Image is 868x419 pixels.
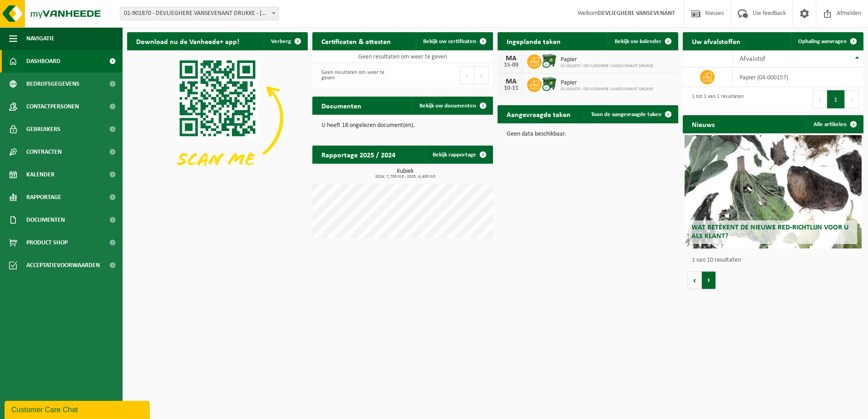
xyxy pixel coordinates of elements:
span: Product Shop [26,231,68,254]
span: Kalender [26,163,54,186]
h2: Download nu de Vanheede+ app! [127,32,248,50]
div: 1 tot 1 van 1 resultaten [687,89,744,109]
p: U heeft 18 ongelezen document(en). [321,122,484,129]
span: 01-901870 - DEVLIEGHERE VANSEVENANT DRUKKE - OUDENBURG [120,7,279,20]
span: Ophaling aanvragen [798,39,847,44]
span: Documenten [26,209,65,231]
span: Bekijk uw kalender [615,39,661,44]
a: Toon de aangevraagde taken [584,105,677,123]
span: Dashboard [26,50,60,73]
div: 15-09 [502,62,520,68]
span: Acceptatievoorwaarden [26,254,100,277]
span: Toon de aangevraagde taken [591,112,661,117]
span: Verberg [271,39,291,44]
button: Next [845,90,859,108]
button: 1 [827,90,845,108]
h2: Rapportage 2025 / 2024 [312,146,404,163]
h3: Kubiek [317,168,493,179]
span: Bekijk uw certificaten [423,39,476,44]
h2: Certificaten & attesten [312,32,400,50]
p: 1 van 10 resultaten [692,257,859,263]
button: Volgende [702,271,716,289]
button: Verberg [264,32,307,50]
span: Navigatie [26,27,54,50]
h2: Documenten [312,97,370,114]
span: Contactpersonen [26,95,79,118]
button: Next [474,66,488,84]
img: WB-1100-CU [542,76,557,92]
div: Geen resultaten om weer te geven [317,65,398,85]
span: Gebruikers [26,118,60,141]
span: 2024: 7,700 m3 - 2025: 4,400 m3 [317,175,493,179]
h2: Aangevraagde taken [498,105,580,123]
span: Wat betekent de nieuwe RED-richtlijn voor u als klant? [691,224,848,240]
div: MA [502,55,520,62]
span: Bedrijfsgegevens [26,73,79,95]
span: 01-901870 - DEVLIEGHERE VANSEVENANT DRUKKE - OUDENBURG [120,7,278,20]
h2: Uw afvalstoffen [683,32,750,50]
span: Bekijk uw documenten [419,103,476,109]
strong: DEVLIEGHERE VANSEVENANT [598,10,675,17]
span: Papier [561,56,653,63]
p: Geen data beschikbaar. [507,131,669,137]
button: Previous [460,66,474,84]
h2: Ingeplande taken [498,32,570,50]
td: Geen resultaten om weer te geven [312,50,493,63]
a: Alle artikelen [806,115,863,133]
img: WB-1100-CU [542,53,557,68]
a: Wat betekent de nieuwe RED-richtlijn voor u als klant? [685,135,862,248]
span: Rapportage [26,186,61,209]
a: Bekijk uw documenten [412,97,492,115]
span: Papier [561,79,653,87]
a: Bekijk uw certificaten [416,32,492,50]
button: Previous [813,90,827,108]
a: Bekijk uw kalender [607,32,677,50]
td: papier (04-000157) [733,68,863,87]
span: 01-901870 - DEVLIEGHERE VANSEVENANT DRUKKE [561,87,653,92]
a: Ophaling aanvragen [791,32,863,50]
span: 01-901870 - DEVLIEGHERE VANSEVENANT DRUKKE [561,63,653,69]
a: Bekijk rapportage [425,146,492,164]
button: Vorige [687,271,702,289]
div: 10-11 [502,85,520,92]
h2: Nieuws [683,115,724,133]
img: Download de VHEPlus App [127,50,308,186]
iframe: chat widget [5,399,152,419]
span: Contracten [26,141,62,163]
div: MA [502,78,520,85]
span: Afvalstof [740,55,765,63]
